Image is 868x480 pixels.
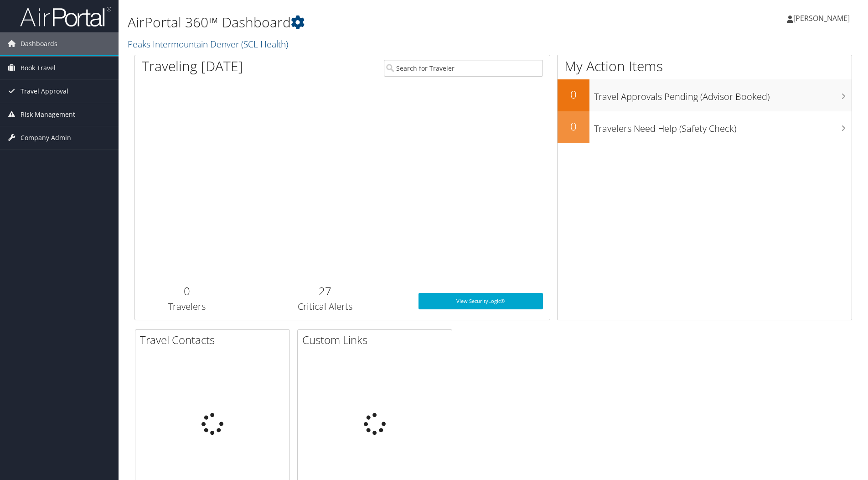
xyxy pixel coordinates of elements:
img: airportal-logo.png [20,6,111,27]
h1: Traveling [DATE] [142,57,243,76]
h2: 0 [558,119,589,134]
h2: Travel Contacts [140,332,289,348]
a: 0Travelers Need Help (Safety Check) [558,111,852,143]
a: Peaks Intermountain Denver (SCL Health) [128,38,290,50]
a: [PERSON_NAME] [787,5,859,32]
span: [PERSON_NAME] [793,13,850,23]
span: Book Travel [21,57,56,79]
a: 0Travel Approvals Pending (Advisor Booked) [558,79,852,111]
span: Risk Management [21,103,75,126]
h2: 0 [142,283,232,299]
span: Travel Approval [21,80,68,103]
h2: 0 [558,87,589,102]
input: Search for Traveler [384,60,543,77]
a: View SecurityLogic® [418,293,543,309]
h3: Travel Approvals Pending (Advisor Booked) [594,86,852,103]
h1: AirPortal 360™ Dashboard [128,13,615,32]
span: Company Admin [21,126,71,149]
h2: Custom Links [302,332,452,348]
span: Dashboards [21,32,57,55]
h2: 27 [245,283,404,299]
h3: Critical Alerts [245,300,404,313]
h1: My Action Items [558,57,852,76]
h3: Travelers [142,300,232,313]
h3: Travelers Need Help (Safety Check) [594,118,852,135]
